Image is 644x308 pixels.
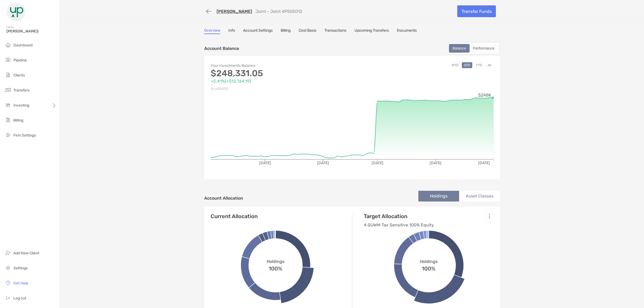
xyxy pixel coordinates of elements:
[211,78,352,85] p: +5.41% ( +$12,764.19 )
[13,118,23,123] span: Billing
[485,62,493,68] button: All
[6,29,57,34] span: [PERSON_NAME]!
[13,281,28,285] span: Get Help
[317,161,329,165] tspan: [DATE]
[5,117,11,123] img: billing icon
[422,264,436,272] span: 100%
[489,214,490,219] img: Icon List Menu
[5,102,11,108] img: investing icon
[364,222,434,228] p: 4 GUWM Tax Sensitive 100% Equity
[5,57,11,63] img: pipeline icon
[478,93,491,98] tspan: $248K
[299,28,316,34] a: Cost Basis
[255,9,302,14] p: Joint - Joint 4PS05012
[5,295,11,301] img: logout icon
[269,264,282,272] span: 100%
[204,196,243,201] h4: Account Allocation
[462,62,472,68] button: QTD
[447,42,500,54] div: segmented control
[5,280,11,286] img: get-help icon
[5,72,11,78] img: clients icon
[228,28,235,34] a: Info
[457,5,496,17] a: Transfer Funds
[243,28,273,34] a: Account Settings
[211,86,352,92] p: As of [DATE]
[5,132,11,138] img: firm-settings icon
[259,161,271,165] tspan: [DATE]
[372,161,383,165] tspan: [DATE]
[13,296,26,300] span: Log out
[204,45,239,52] p: Account Balance
[13,58,27,63] span: Pipeline
[204,28,220,34] a: Overview
[211,62,352,69] p: Your Investments Balance
[420,259,438,264] span: Holdings
[474,62,484,68] button: YTD
[449,62,460,68] button: MTD
[5,87,11,93] img: transfers icon
[324,28,346,34] a: Transactions
[430,161,441,165] tspan: [DATE]
[13,103,29,108] span: Investing
[6,2,26,21] img: Zoe Logo
[397,28,417,34] a: Documents
[478,161,490,165] tspan: [DATE]
[364,213,434,219] h4: Target Allocation
[13,133,36,138] span: Firm Settings
[13,251,39,255] span: Add New Client
[217,9,252,14] a: [PERSON_NAME]
[5,42,11,48] img: dashboard icon
[211,70,352,77] p: $248,331.05
[449,45,469,52] div: Balance
[211,213,258,219] h4: Current Allocation
[459,191,500,201] li: Asset Classes
[5,250,11,256] img: add_new_client icon
[13,88,30,93] span: Transfers
[267,259,284,264] span: Holdings
[470,45,497,52] div: Performance
[13,43,32,47] span: Dashboard
[354,28,389,34] a: Upcoming Transfers
[281,28,291,34] a: Billing
[5,265,11,271] img: settings icon
[13,266,28,270] span: Settings
[418,191,459,201] li: Holdings
[13,73,25,78] span: Clients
